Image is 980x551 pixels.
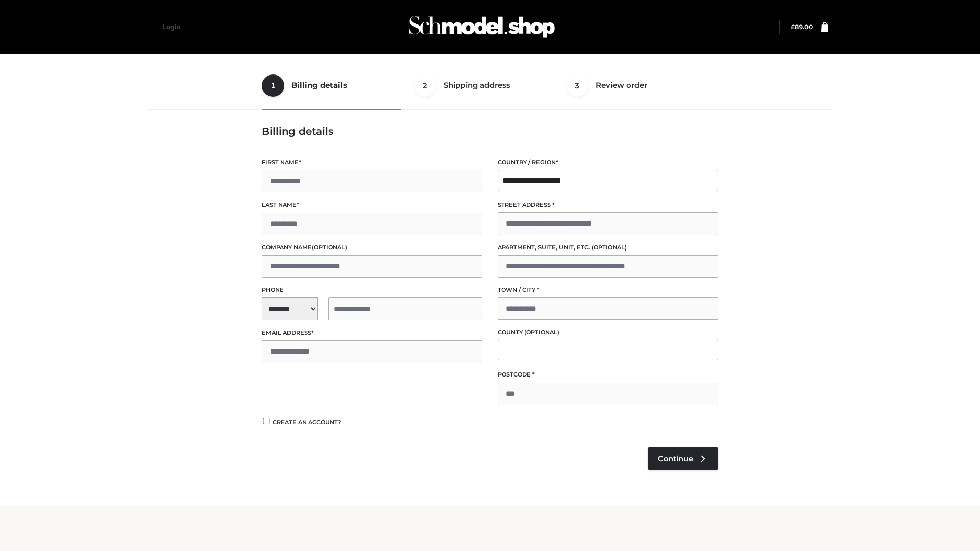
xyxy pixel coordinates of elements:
[592,244,627,251] span: (optional)
[658,454,693,463] span: Continue
[262,158,482,167] label: First name
[162,23,180,31] a: Login
[262,418,271,424] input: Create an account?
[791,23,813,31] bdi: 89.00
[791,23,813,31] a: £89.00
[498,158,718,167] label: Country / Region
[498,328,718,337] label: County
[524,329,559,336] span: (optional)
[273,419,341,426] span: Create an account?
[262,200,482,210] label: Last name
[498,243,718,253] label: Apartment, suite, unit, etc.
[262,243,482,253] label: Company name
[498,370,718,380] label: Postcode
[498,285,718,295] label: Town / City
[262,285,482,295] label: Phone
[648,447,718,470] a: Continue
[405,7,558,47] img: Schmodel Admin 964
[262,328,482,338] label: Email address
[498,200,718,210] label: Street address
[312,244,347,251] span: (optional)
[791,23,795,31] span: £
[262,125,718,137] h3: Billing details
